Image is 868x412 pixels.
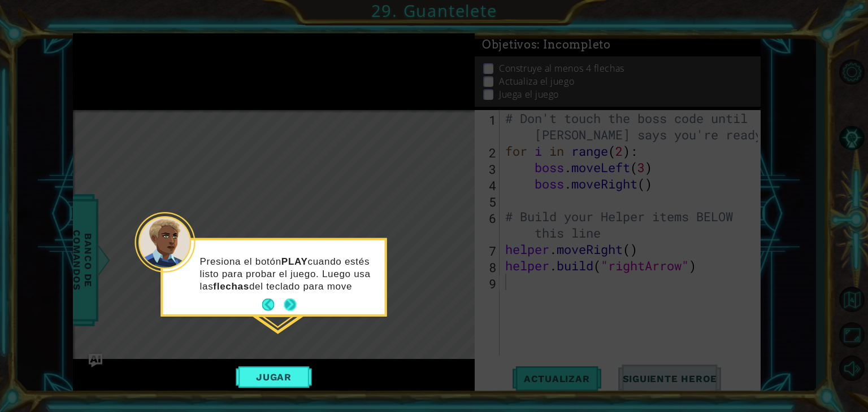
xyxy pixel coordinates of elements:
[236,366,312,388] button: Jugar
[281,256,308,266] strong: PLAY
[262,299,284,311] button: Back
[199,255,376,292] p: Presiona el botón cuando estés listo para probar el juego. Luego usa las del teclado para move
[213,280,249,291] strong: flechas
[284,299,296,311] button: Next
